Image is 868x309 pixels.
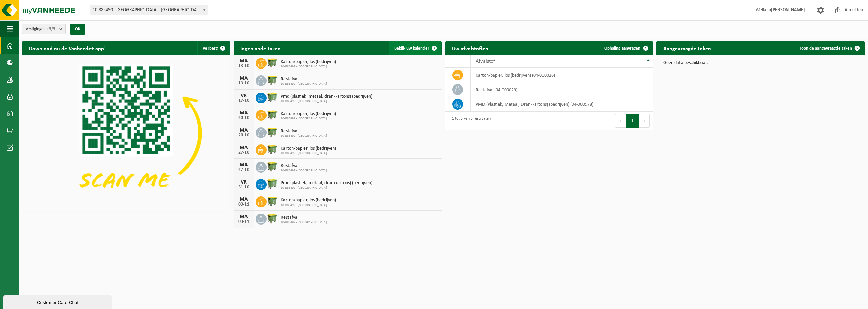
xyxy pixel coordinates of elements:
span: Pmd (plastiek, metaal, drankkartons) (bedrijven) [281,180,372,186]
img: WB-0660-HPE-GN-51 [267,178,278,190]
div: VR [237,93,251,98]
h2: Ingeplande taken [234,41,288,55]
span: Karton/papier, los (bedrijven) [281,198,336,203]
span: Toon de aangevraagde taken [800,46,852,51]
img: WB-1100-HPE-GN-51 [267,126,278,138]
div: MA [237,214,251,219]
span: Verberg [203,46,218,51]
span: Karton/papier, los (bedrijven) [281,146,336,151]
span: 10-885490 - VRIJE BASISSCHOOL DE LINDE - NIEUWERKERKEN [90,5,208,15]
div: 03-11 [237,202,251,207]
div: 20-10 [237,133,251,138]
a: Toon de aangevraagde taken [794,41,864,55]
span: Pmd (plastiek, metaal, drankkartons) (bedrijven) [281,94,372,99]
span: 10-885492 - [GEOGRAPHIC_DATA] [281,65,336,69]
div: 13-10 [237,81,251,86]
img: WB-1100-HPE-GN-51 [267,57,278,69]
button: OK [70,24,85,35]
span: Karton/papier, los (bedrijven) [281,111,336,117]
span: 10-885490 - VRIJE BASISSCHOOL DE LINDE - NIEUWERKERKEN [90,5,208,15]
img: WB-1100-HPE-GN-51 [267,143,278,155]
div: 27-10 [237,168,251,172]
div: 31-10 [237,185,251,190]
td: karton/papier, los (bedrijven) (04-000026) [471,68,653,82]
td: PMD (Plastiek, Metaal, Drankkartons) (bedrijven) (04-000978) [471,97,653,112]
span: 10-885492 - [GEOGRAPHIC_DATA] [281,151,336,155]
span: 10-885492 - [GEOGRAPHIC_DATA] [281,134,327,138]
h2: Download nu de Vanheede+ app! [22,41,113,55]
div: MA [237,76,251,81]
span: 10-885492 - [GEOGRAPHIC_DATA] [281,203,336,207]
span: Afvalstof [476,59,495,64]
img: WB-1100-HPE-GN-51 [267,74,278,86]
button: Verberg [197,41,230,55]
span: Bekijk uw kalender [394,46,429,51]
img: WB-1100-HPE-GN-51 [267,195,278,207]
iframe: chat widget [3,294,113,309]
div: MA [237,197,251,202]
div: MA [237,58,251,64]
div: 17-10 [237,98,251,103]
span: 10-885492 - [GEOGRAPHIC_DATA] [281,99,372,103]
strong: [PERSON_NAME] [771,7,805,13]
span: 10-885492 - [GEOGRAPHIC_DATA] [281,82,327,86]
img: Download de VHEPlus App [22,55,230,211]
div: VR [237,179,251,185]
span: 10-885492 - [GEOGRAPHIC_DATA] [281,220,327,225]
button: Vestigingen(3/3) [22,24,66,34]
span: Restafval [281,215,327,220]
img: WB-1100-HPE-GN-51 [267,109,278,120]
div: 27-10 [237,150,251,155]
div: MA [237,162,251,168]
span: Karton/papier, los (bedrijven) [281,59,336,65]
button: Previous [615,114,626,128]
count: (3/3) [47,27,57,31]
div: 13-10 [237,64,251,69]
span: 10-885492 - [GEOGRAPHIC_DATA] [281,169,327,173]
span: 10-885492 - [GEOGRAPHIC_DATA] [281,186,372,190]
h2: Uw afvalstoffen [445,41,495,55]
span: Restafval [281,129,327,134]
p: Geen data beschikbaar. [663,61,858,65]
span: 10-885492 - [GEOGRAPHIC_DATA] [281,117,336,121]
div: 20-10 [237,116,251,120]
span: Restafval [281,77,327,82]
div: MA [237,110,251,116]
a: Bekijk uw kalender [389,41,441,55]
div: MA [237,128,251,133]
span: Vestigingen [26,24,57,34]
button: 1 [626,114,639,128]
img: WB-0660-HPE-GN-51 [267,92,278,103]
div: 03-11 [237,219,251,224]
td: restafval (04-000029) [471,82,653,97]
a: Ophaling aanvragen [599,41,652,55]
div: 1 tot 3 van 3 resultaten [449,113,491,128]
span: Ophaling aanvragen [604,46,640,51]
img: WB-1100-HPE-GN-51 [267,213,278,224]
div: MA [237,145,251,150]
img: WB-1100-HPE-GN-51 [267,161,278,172]
button: Next [639,114,650,128]
h2: Aangevraagde taken [656,41,718,55]
span: Restafval [281,163,327,169]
